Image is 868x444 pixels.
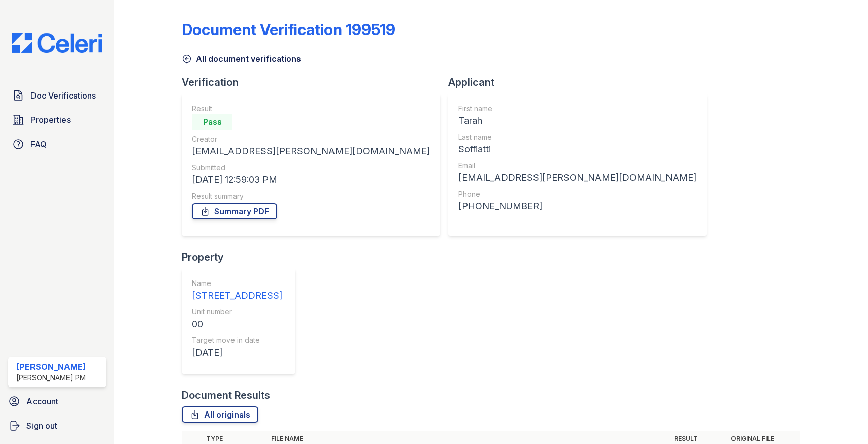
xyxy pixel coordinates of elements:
[182,388,270,402] div: Document Results
[8,85,106,106] a: Doc Verifications
[182,406,258,423] a: All originals
[448,75,715,89] div: Applicant
[16,361,86,373] div: [PERSON_NAME]
[458,189,696,199] div: Phone
[192,144,430,158] div: [EMAIL_ADDRESS][PERSON_NAME][DOMAIN_NAME]
[458,142,696,156] div: Soffiatti
[192,278,282,303] a: Name [STREET_ADDRESS]
[192,203,277,219] a: Summary PDF
[30,138,47,150] span: FAQ
[8,134,106,154] a: FAQ
[192,163,430,173] div: Submitted
[182,53,301,65] a: All document verifications
[192,289,282,303] div: [STREET_ADDRESS]
[192,317,282,331] div: 00
[192,278,282,289] div: Name
[30,114,71,126] span: Properties
[458,114,696,128] div: Tarah
[192,307,282,317] div: Unit number
[458,132,696,142] div: Last name
[192,134,430,144] div: Creator
[4,33,110,53] img: CE_Logo_Blue-a8612792a0a2168367f1c8372b55b34899dd931a85d93a1a3d3e32e68fde9ad4.png
[192,345,282,360] div: [DATE]
[192,104,430,114] div: Result
[458,199,696,213] div: [PHONE_NUMBER]
[192,114,232,130] div: Pass
[26,395,58,407] span: Account
[192,335,282,345] div: Target move in date
[192,191,430,201] div: Result summary
[182,75,448,89] div: Verification
[30,89,96,102] span: Doc Verifications
[4,391,110,411] a: Account
[182,20,395,39] div: Document Verification 199519
[182,250,304,264] div: Property
[4,416,110,436] a: Sign out
[458,171,696,185] div: [EMAIL_ADDRESS][PERSON_NAME][DOMAIN_NAME]
[192,173,430,187] div: [DATE] 12:59:03 PM
[26,420,57,432] span: Sign out
[8,110,106,130] a: Properties
[16,373,86,383] div: [PERSON_NAME] PM
[458,161,696,171] div: Email
[458,104,696,114] div: First name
